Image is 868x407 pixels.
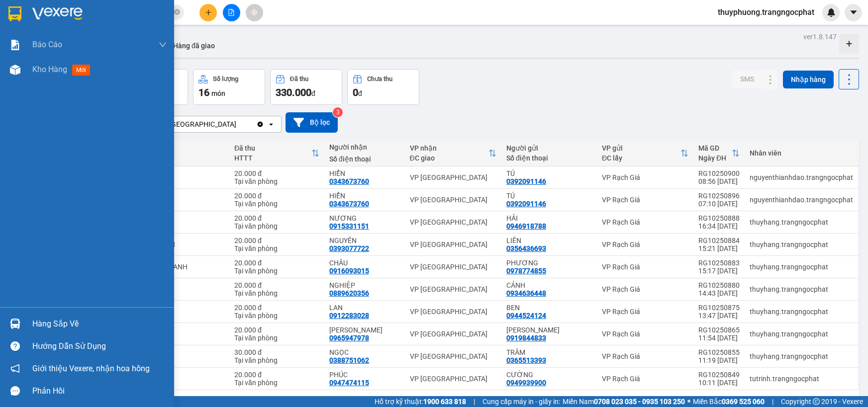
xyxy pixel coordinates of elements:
button: Số lượng16món [193,69,265,105]
div: GIA MINH [329,326,400,334]
div: Tại văn phòng [234,334,319,342]
div: 0947474115 [329,379,369,387]
div: Ghi chú [140,154,224,162]
div: VP Rạch Giá [602,173,688,181]
div: 20.000 đ [234,281,319,289]
div: VP [GEOGRAPHIC_DATA] [410,173,496,181]
div: HÙNG PHONG [506,326,592,334]
div: NƯƠNG [329,214,400,222]
div: thuyhang.trangngocphat [750,218,853,226]
div: RG10250865 [698,326,740,334]
span: 330.000 [276,86,311,98]
div: 1 P BÌ [140,218,224,226]
div: thuyhang.trangngocphat [750,263,853,271]
button: SMS [732,70,762,88]
div: 20.000 đ [234,259,319,267]
div: TÚ [506,192,592,200]
div: Tên món [140,144,224,152]
div: 20.000 đ [234,326,319,334]
button: file-add [223,4,240,21]
div: Chưa thu [367,76,392,82]
div: VP Rạch Giá [602,218,688,226]
div: 30.000 đ [234,348,319,356]
div: VP Rạch Giá [602,285,688,293]
div: nguyenthianhdao.trangngocphat [750,173,853,181]
span: đ [311,89,315,97]
div: 15:17 [DATE] [698,267,740,275]
img: solution-icon [10,40,20,50]
span: Hỗ trợ kỹ thuật: [375,396,466,407]
div: 15:21 [DATE] [698,244,740,252]
span: mới [72,65,90,76]
span: Báo cáo [32,38,62,51]
div: 0916093015 [329,267,369,275]
div: Tại văn phòng [234,379,319,387]
div: CHÂU [329,259,400,267]
div: 0393077722 [329,244,369,252]
div: TRÂM [506,348,592,356]
span: món [211,89,225,97]
div: Tại văn phòng [234,222,319,230]
div: RG10250884 [698,237,740,244]
button: Nhập hàng [783,71,834,88]
div: VP [GEOGRAPHIC_DATA] [410,375,496,383]
div: VP [GEOGRAPHIC_DATA] [410,308,496,316]
span: 0 [353,86,358,98]
div: 0343673760 [329,177,369,185]
div: 10:11 [DATE] [698,379,740,387]
div: VP [GEOGRAPHIC_DATA] [159,119,236,129]
div: 0915331151 [329,222,369,230]
div: RG10250883 [698,259,740,267]
th: Toggle SortBy [229,140,324,166]
div: 08:56 [DATE] [698,177,740,185]
sup: 3 [333,107,343,117]
span: 16 [198,86,209,98]
div: VP [GEOGRAPHIC_DATA] [410,330,496,338]
div: 20.000 đ [234,237,319,244]
div: 13:47 [DATE] [698,312,740,320]
div: 0343673760 [329,200,369,208]
img: warehouse-icon [10,65,20,75]
div: 0965947978 [329,334,369,342]
img: logo-vxr [8,6,21,21]
div: Tại văn phòng [234,312,319,320]
div: 01T GIẤY [140,352,224,360]
div: 11:54 [DATE] [698,334,740,342]
div: RG10250900 [698,169,740,177]
th: Toggle SortBy [405,140,501,166]
span: message [10,386,20,396]
div: ĐC giao [410,154,488,162]
div: VP gửi [602,144,680,152]
div: 0392091146 [506,200,546,208]
span: Miền Bắc [693,396,765,407]
div: 20.000 đ [234,371,319,379]
span: notification [10,364,20,373]
div: VP Rạch Giá [602,196,688,204]
div: 11:19 [DATE] [698,356,740,364]
div: ĐC lấy [602,154,680,162]
strong: 0708 023 035 - 0935 103 250 [594,398,685,406]
svg: open [267,120,275,128]
div: PHƯƠNG [506,259,592,267]
div: TÚ [506,169,592,177]
input: Selected VP Hà Tiên. [237,119,238,129]
button: Bộ lọc [286,112,338,133]
div: Hướng dẫn sử dụng [32,339,167,354]
div: 0392091146 [506,177,546,185]
div: NGỌC [329,348,400,356]
div: VP Rạch Giá [602,375,688,383]
div: HIỂN [329,169,400,177]
div: Tại văn phòng [234,356,319,364]
div: VP [GEOGRAPHIC_DATA] [410,285,496,293]
span: caret-down [849,8,858,17]
div: NGHIỆP [329,281,400,289]
span: | [474,396,475,407]
div: Đã thu [290,76,308,82]
div: Tại văn phòng [234,177,319,185]
div: SƠ MI [140,173,224,181]
div: Phản hồi [32,384,167,399]
div: 1 BỌC M XANH [140,263,224,271]
div: 0912283028 [329,312,369,320]
div: BEN [506,304,592,312]
div: Tại văn phòng [234,289,319,297]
